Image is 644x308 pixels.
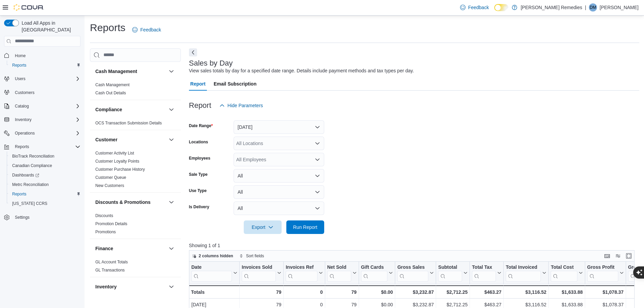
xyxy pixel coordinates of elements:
[12,63,26,68] span: Reports
[7,180,83,189] button: Metrc Reconciliation
[19,20,80,33] span: Load All Apps in [GEOGRAPHIC_DATA]
[234,185,324,199] button: All
[472,264,496,281] div: Total Tax
[167,283,175,291] button: Inventory
[361,264,393,281] button: Gift Cards
[237,252,267,260] button: Sort fields
[1,142,83,151] button: Reports
[1,74,83,84] button: Users
[242,264,281,281] button: Invoices Sold
[95,159,139,164] a: Customer Loyalty Points
[90,212,181,239] div: Discounts & Promotions
[95,199,166,206] button: Discounts & Promotions
[397,288,434,296] div: $3,232.87
[246,253,264,259] span: Sort fields
[95,259,128,265] span: GL Account Totals
[9,181,51,189] a: Metrc Reconciliation
[9,190,80,198] span: Reports
[95,183,124,188] a: New Customers
[242,264,276,281] div: Invoices Sold
[191,264,232,270] div: Date
[189,101,211,110] h3: Report
[506,264,541,270] div: Total Invoiced
[15,144,29,149] span: Reports
[472,264,501,281] button: Total Tax
[1,115,83,124] button: Inventory
[12,172,39,178] span: Dashboards
[397,264,434,281] button: Gross Sales
[167,105,175,114] button: Compliance
[9,171,80,179] span: Dashboards
[167,136,175,144] button: Customer
[95,68,166,75] button: Cash Management
[457,1,492,14] a: Feedback
[315,141,320,146] button: Open list of options
[95,91,126,95] a: Cash Out Details
[14,4,44,11] img: Cova
[242,288,281,296] div: 79
[327,264,351,281] div: Net Sold
[468,4,489,11] span: Feedback
[244,220,282,234] button: Export
[129,23,164,37] a: Feedback
[189,204,209,210] label: Is Delivery
[12,116,34,124] button: Inventory
[521,3,582,11] p: [PERSON_NAME] Remedies
[12,213,80,221] span: Settings
[12,163,52,168] span: Canadian Compliance
[587,264,618,270] div: Gross Profit
[9,162,55,170] a: Canadian Compliance
[95,230,116,234] a: Promotions
[7,161,83,170] button: Canadian Compliance
[90,81,181,100] div: Cash Management
[95,213,113,218] a: Discounts
[1,88,83,97] button: Customers
[12,75,28,83] button: Users
[286,264,317,281] div: Invoices Ref
[12,52,28,60] a: Home
[140,26,161,33] span: Feedback
[15,76,25,81] span: Users
[15,90,34,95] span: Customers
[590,3,596,11] span: DM
[95,150,134,156] span: Customer Activity List
[361,264,387,270] div: Gift Cards
[1,101,83,111] button: Catalog
[286,288,323,296] div: 0
[234,202,324,215] button: All
[189,242,639,249] p: Showing 1 of 1
[12,153,54,159] span: BioTrack Reconciliation
[603,252,611,260] button: Keyboard shortcuts
[95,136,166,143] button: Customer
[12,89,37,97] a: Customers
[95,175,126,180] span: Customer Queue
[95,221,127,226] a: Promotion Details
[327,264,351,270] div: Net Sold
[12,116,80,124] span: Inventory
[90,119,181,130] div: Compliance
[7,189,83,199] button: Reports
[625,252,633,260] button: Enter fullscreen
[95,68,137,75] h3: Cash Management
[12,75,80,83] span: Users
[95,229,116,235] span: Promotions
[438,264,462,281] div: Subtotal
[95,268,125,273] a: GL Transactions
[397,264,428,281] div: Gross Sales
[9,171,42,179] a: Dashboards
[4,48,80,240] nav: Complex example
[1,212,83,222] button: Settings
[587,264,618,281] div: Gross Profit
[95,106,166,113] button: Compliance
[506,264,541,281] div: Total Invoiced
[167,198,175,206] button: Discounts & Promotions
[587,288,624,296] div: $1,078.37
[199,253,233,259] span: 2 columns hidden
[15,53,26,58] span: Home
[190,77,206,91] span: Report
[90,21,125,34] h1: Reports
[248,220,278,234] span: Export
[12,51,80,60] span: Home
[1,128,83,138] button: Operations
